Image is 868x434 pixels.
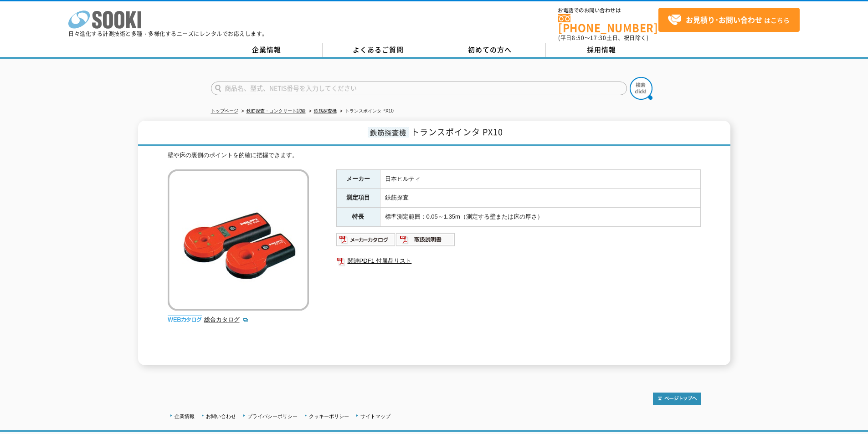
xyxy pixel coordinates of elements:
div: 壁や床の裏側のポイントを的確に把握できます。 [168,151,701,160]
a: お見積り･お問い合わせはこちら [658,8,800,32]
a: お問い合わせ [206,414,236,419]
span: 初めての方へ [468,45,512,55]
th: メーカー [336,169,380,189]
a: 企業情報 [175,414,195,419]
a: クッキーポリシー [309,414,349,419]
a: サイトマップ [360,414,390,419]
a: 企業情報 [211,43,323,57]
img: メーカーカタログ [336,232,396,247]
strong: お見積り･お問い合わせ [686,14,762,25]
a: プライバシーポリシー [247,414,298,419]
a: 取扱説明書 [396,238,456,245]
span: はこちら [668,13,790,27]
a: 鉄筋探査・コンクリート試験 [247,108,306,113]
img: トップページへ [653,393,701,405]
th: 測定項目 [336,189,380,208]
img: webカタログ [168,315,202,324]
td: 鉄筋探査 [380,189,700,208]
p: 日々進化する計測技術と多種・多様化するニーズにレンタルでお応えします。 [68,31,268,36]
td: 標準測定範囲：0.05～1.35m（測定する壁または床の厚さ） [380,208,700,227]
a: 総合カタログ [204,316,249,323]
th: 特長 [336,208,380,227]
span: 17:30 [590,34,606,42]
span: (平日 ～ 土日、祝日除く) [558,34,648,42]
a: 鉄筋探査機 [314,108,337,113]
input: 商品名、型式、NETIS番号を入力してください [211,82,627,95]
a: 関連PDF1 付属品リスト [336,255,701,267]
td: 日本ヒルティ [380,169,700,189]
a: メーカーカタログ [336,238,396,245]
li: トランスポインタ PX10 [338,107,394,116]
img: トランスポインタ PX10 [168,169,309,311]
a: よくあるご質問 [323,43,434,57]
a: [PHONE_NUMBER] [558,14,658,33]
a: 初めての方へ [434,43,546,57]
span: 8:50 [572,34,585,42]
span: トランスポインタ PX10 [411,126,503,138]
span: お電話でのお問い合わせは [558,8,658,13]
a: トップページ [211,108,238,113]
img: 取扱説明書 [396,232,456,247]
span: 鉄筋探査機 [368,127,409,138]
img: btn_search.png [630,77,652,100]
a: 採用情報 [546,43,657,57]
